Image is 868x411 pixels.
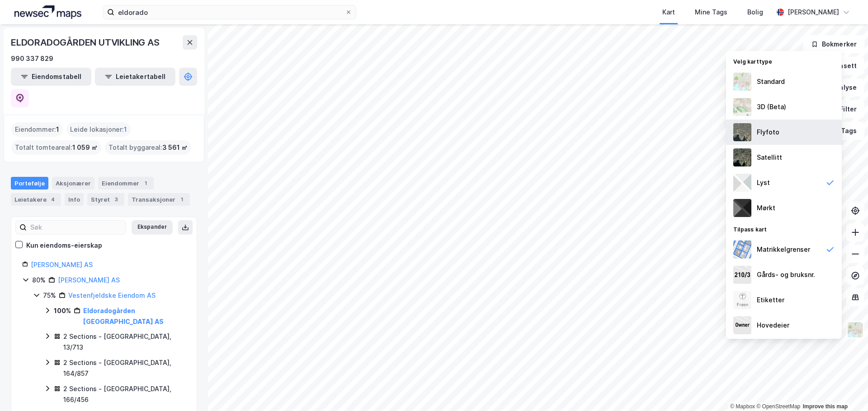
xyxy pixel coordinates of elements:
[98,177,154,189] div: Eiendommer
[730,403,755,410] a: Mapbox
[757,244,810,255] div: Matrikkelgrenser
[11,68,91,86] button: Eiendomstabell
[132,220,173,235] button: Ekspander
[822,122,864,140] button: Tags
[757,152,782,163] div: Satellitt
[66,122,131,137] div: Leide lokasjoner :
[112,195,121,204] div: 3
[757,295,784,305] div: Etiketter
[662,7,675,18] div: Kart
[63,357,186,379] div: 2 Sections - [GEOGRAPHIC_DATA], 164/857
[114,5,345,19] input: Søk på adresse, matrikkel, gårdeiere, leietakere eller personer
[11,193,61,206] div: Leietakere
[11,140,101,155] div: Totalt tomteareal :
[32,275,46,286] div: 80%
[821,100,864,118] button: Filter
[747,7,763,18] div: Bolig
[14,5,81,19] img: logo.a4113a55bc3d86da70a041830d287a7e.svg
[803,403,848,410] a: Improve this map
[823,368,868,411] iframe: Chat Widget
[83,307,164,325] a: Eldoradogården [GEOGRAPHIC_DATA] AS
[68,291,156,299] a: Vestenfjeldske Eiendom AS
[733,174,751,192] img: luj3wr1y2y3+OchiMxRmMxRlscgabnMEmZ7DJGWxyBpucwSZnsMkZbHIGm5zBJmewyRlscgabnMEmZ7DJGWxyBpucwSZnsMkZ...
[95,68,175,86] button: Leietakertabell
[733,73,751,91] img: Z
[105,140,191,155] div: Totalt byggareal :
[63,383,186,405] div: 2 Sections - [GEOGRAPHIC_DATA], 166/456
[141,179,150,188] div: 1
[65,193,84,206] div: Info
[63,331,186,353] div: 2 Sections - [GEOGRAPHIC_DATA], 13/713
[757,177,770,188] div: Lyst
[803,35,864,53] button: Bokmerker
[695,7,727,18] div: Mine Tags
[757,320,789,331] div: Hovedeier
[11,177,48,189] div: Portefølje
[733,316,751,334] img: majorOwner.b5e170eddb5c04bfeeff.jpeg
[11,53,53,64] div: 990 337 829
[11,35,161,50] div: ELDORADOGÅRDEN UTVIKLING AS
[757,203,775,213] div: Mørkt
[756,403,800,410] a: OpenStreetMap
[757,269,815,280] div: Gårds- og bruksnr.
[26,240,102,251] div: Kun eiendoms-eierskap
[128,193,190,206] div: Transaksjoner
[87,193,124,206] div: Styret
[54,305,71,316] div: 100%
[177,195,186,204] div: 1
[757,76,785,87] div: Standard
[733,266,751,284] img: cadastreKeys.547ab17ec502f5a4ef2b.jpeg
[733,148,751,166] img: 9k=
[757,102,786,112] div: 3D (Beta)
[48,195,57,204] div: 4
[124,124,127,135] span: 1
[733,98,751,116] img: Z
[726,221,842,237] div: Tilpass kart
[27,221,126,234] input: Søk
[788,7,839,18] div: [PERSON_NAME]
[56,124,59,135] span: 1
[11,122,63,137] div: Eiendommer :
[733,240,751,259] img: cadastreBorders.cfe08de4b5ddd52a10de.jpeg
[58,276,120,284] a: [PERSON_NAME] AS
[847,321,864,338] img: Z
[43,290,56,301] div: 75%
[726,53,842,69] div: Velg karttype
[52,177,94,189] div: Aksjonærer
[733,291,751,309] img: Z
[733,199,751,217] img: nCdM7BzjoCAAAAAElFTkSuQmCC
[162,142,188,153] span: 3 561 ㎡
[757,127,779,138] div: Flyfoto
[31,261,93,268] a: [PERSON_NAME] AS
[823,368,868,411] div: Kontrollprogram for chat
[72,142,98,153] span: 1 059 ㎡
[733,123,751,141] img: Z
